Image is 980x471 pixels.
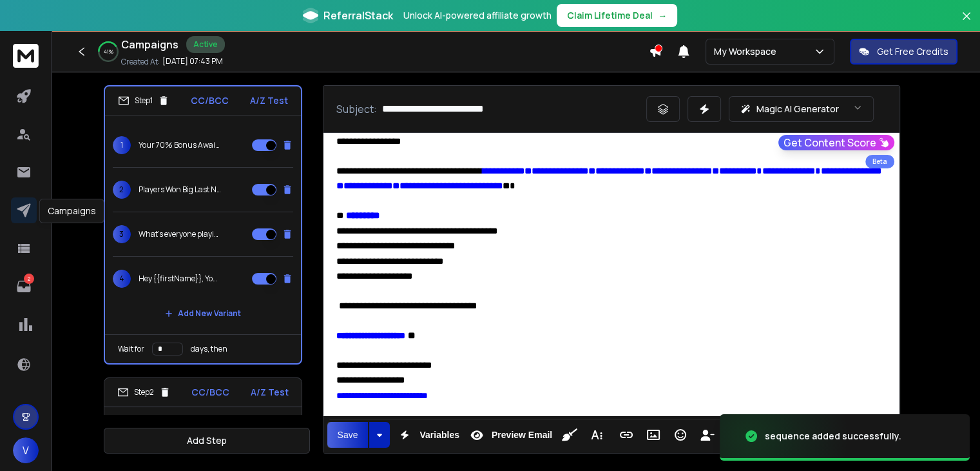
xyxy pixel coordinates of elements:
div: Active [186,36,225,53]
p: [DATE] 07:43 PM [162,56,223,66]
button: V [13,437,39,463]
button: Get Content Score [778,135,894,150]
div: Campaigns [39,199,104,223]
button: Emoticons [668,422,693,448]
span: ReferralStack [323,8,393,23]
p: Wait for [118,344,144,354]
h1: Campaigns [121,37,178,52]
button: Magic AI Generator [729,96,874,122]
p: 41 % [104,48,113,55]
button: Save [327,422,369,448]
p: CC/BCC [191,94,229,107]
p: CC/BCC [191,386,229,399]
div: Step 1 [118,95,169,106]
button: Insert Unsubscribe Link [695,422,720,448]
span: Variables [417,430,462,441]
p: What’s everyone playing tonight? Find out inside 🚀 [139,229,221,239]
button: Add Step [104,428,310,454]
p: A/Z Test [251,386,289,399]
p: Created At: [121,57,160,67]
div: Beta [865,155,894,168]
div: sequence added successfully. [765,430,901,443]
p: A/Z Test [250,94,288,107]
button: Insert Image (Ctrl+P) [641,422,666,448]
button: Add New Variant [155,301,251,326]
p: Hey {{firstName}}, Your Bonus Is Waiting 🎮 [139,274,221,284]
span: Preview Email [489,430,555,441]
p: Your 70% Bonus Awaits! 🕹️ [139,140,221,150]
button: Clean HTML [557,422,582,448]
p: Get Free Credits [877,45,948,58]
button: Close banner [958,8,975,39]
span: 4 [113,270,131,288]
span: 1 [113,136,131,154]
span: 3 [113,225,131,243]
p: Unlock AI-powered affiliate growth [403,9,552,22]
p: 2 [24,274,34,284]
p: Magic AI Generator [756,103,839,115]
p: My Workspace [714,45,782,58]
button: Variables [392,422,462,448]
button: Preview Email [465,422,555,448]
a: 2 [11,274,37,299]
p: Subject: [336,101,377,117]
span: 2 [113,181,131,199]
p: Players Won Big Last Night - Are You Next? [139,185,221,195]
button: Get Free Credits [850,39,957,65]
li: Step1CC/BCCA/Z Test1Your 70% Bonus Awaits! 🕹️2Players Won Big Last Night - Are You Next?3What’s e... [104,85,302,365]
button: Claim Lifetime Deal→ [557,4,677,27]
span: → [658,9,667,22]
p: days, then [191,344,227,354]
button: More Text [584,422,609,448]
div: Step 2 [117,386,171,398]
button: Insert Link (Ctrl+K) [614,422,639,448]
